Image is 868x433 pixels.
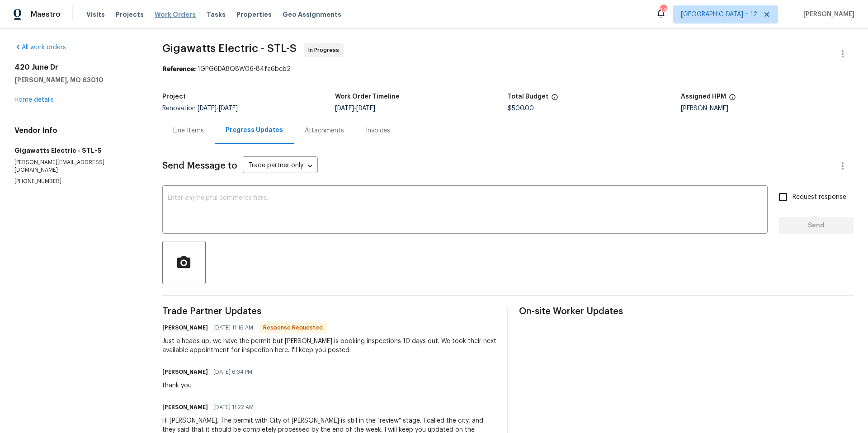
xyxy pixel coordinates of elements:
[162,65,854,74] div: 1GPG6DA8Q8W06-84fa6bcb2
[681,105,854,112] div: [PERSON_NAME]
[14,178,141,185] p: [PHONE_NUMBER]
[800,10,854,19] span: [PERSON_NAME]
[243,159,318,174] div: Trade partner only
[305,126,344,135] div: Attachments
[366,126,390,135] div: Invoices
[116,10,144,19] span: Projects
[162,337,497,355] div: Just a heads up, we have the permit but [PERSON_NAME] is booking inspections 10 days out. We took...
[198,105,217,112] span: [DATE]
[508,94,548,100] h5: Total Budget
[162,323,208,332] h6: [PERSON_NAME]
[173,126,204,135] div: Line Items
[162,161,237,170] span: Send Message to
[356,105,375,112] span: [DATE]
[236,10,272,19] span: Properties
[283,10,341,19] span: Geo Assignments
[335,105,375,112] span: -
[86,10,105,19] span: Visits
[162,66,196,72] b: Reference:
[213,323,253,332] span: [DATE] 11:16 AM
[213,367,252,377] span: [DATE] 6:34 PM
[162,43,297,54] span: Gigawatts Electric - STL-S
[259,323,326,332] span: Response Requested
[198,105,238,112] span: -
[14,44,66,51] a: All work orders
[14,159,141,174] p: [PERSON_NAME][EMAIL_ADDRESS][DOMAIN_NAME]
[519,307,854,316] span: On-site Worker Updates
[335,105,354,112] span: [DATE]
[162,94,186,100] h5: Project
[14,126,141,135] h4: Vendor Info
[226,126,283,135] div: Progress Updates
[162,403,208,412] h6: [PERSON_NAME]
[308,46,343,55] span: In Progress
[162,381,258,390] div: thank you
[793,193,846,202] span: Request response
[162,105,238,112] span: Renovation
[551,94,558,105] span: The total cost of line items that have been proposed by Opendoor. This sum includes line items th...
[162,367,208,377] h6: [PERSON_NAME]
[14,75,141,85] h5: [PERSON_NAME], MO 63010
[729,94,736,105] span: The hpm assigned to this work order.
[155,10,196,19] span: Work Orders
[207,11,226,18] span: Tasks
[14,63,141,72] h2: 420 June Dr
[335,94,400,100] h5: Work Order Timeline
[14,97,54,103] a: Home details
[681,10,757,19] span: [GEOGRAPHIC_DATA] + 12
[681,94,726,100] h5: Assigned HPM
[219,105,238,112] span: [DATE]
[31,10,61,19] span: Maestro
[508,105,534,112] span: $500.00
[660,5,666,14] div: 170
[213,403,254,412] span: [DATE] 11:22 AM
[14,146,141,155] h5: Gigawatts Electric - STL-S
[162,307,497,316] span: Trade Partner Updates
